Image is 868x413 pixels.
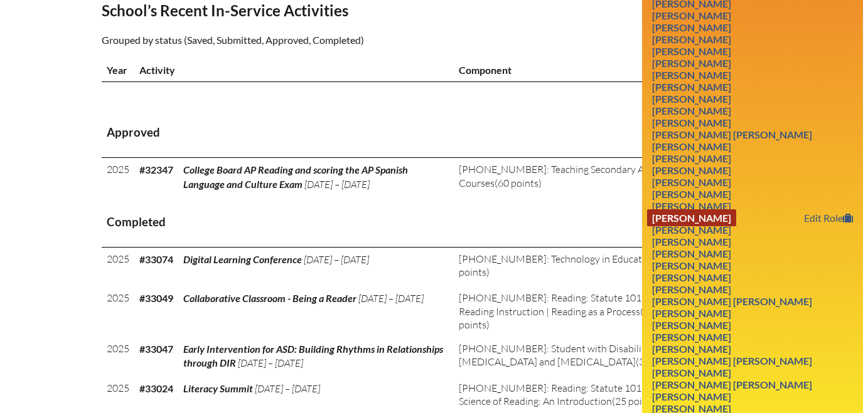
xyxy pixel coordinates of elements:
[647,209,736,226] a: [PERSON_NAME]
[647,43,736,60] a: [PERSON_NAME]
[647,352,817,369] a: [PERSON_NAME] [PERSON_NAME]
[799,209,858,226] a: Edit Role
[183,343,443,369] span: Early Intervention for ASD: Building Rhythms in Relationships through DIR
[647,31,736,48] a: [PERSON_NAME]
[459,382,680,407] span: [PHONE_NUMBER]: Reading: Statute 1012.585(3): Science of Reading: An Introduction
[647,269,736,286] a: [PERSON_NAME]
[647,388,736,405] a: [PERSON_NAME]
[647,186,736,202] a: [PERSON_NAME]
[647,305,736,322] a: [PERSON_NAME]
[647,316,736,333] a: [PERSON_NAME]
[647,233,736,250] a: [PERSON_NAME]
[102,1,544,19] h2: School’s Recent In-Service Activities
[647,340,736,357] a: [PERSON_NAME]
[647,78,736,95] a: [PERSON_NAME]
[647,90,736,107] a: [PERSON_NAME]
[647,7,736,24] a: [PERSON_NAME]
[139,253,173,265] b: #33074
[459,342,660,368] span: [PHONE_NUMBER]: Student with Disabilities: [MEDICAL_DATA] and [MEDICAL_DATA]
[102,58,134,82] th: Year
[647,174,736,191] a: [PERSON_NAME]
[647,126,817,143] a: [PERSON_NAME] [PERSON_NAME]
[183,292,356,304] span: Collaborative Classroom - Being a Reader
[139,343,173,355] b: #33047
[647,55,736,71] a: [PERSON_NAME]
[183,164,408,189] span: College Board AP Reading and scoring the AP Spanish Language and Culture Exam
[647,245,736,262] a: [PERSON_NAME]
[183,253,302,265] span: Digital Learning Conference
[647,138,736,155] a: [PERSON_NAME]
[102,32,544,48] p: Grouped by status (Saved, Submitted, Approved, Completed)
[647,162,736,179] a: [PERSON_NAME]
[647,328,736,345] a: [PERSON_NAME]
[647,293,817,310] a: [PERSON_NAME] [PERSON_NAME]
[183,382,253,394] span: Literacy Summit
[647,66,736,83] a: [PERSON_NAME]
[102,247,134,286] td: 2025
[102,158,134,197] td: 2025
[459,253,656,265] span: [PHONE_NUMBER]: Technology in Education
[647,19,736,36] a: [PERSON_NAME]
[647,281,736,298] a: [PERSON_NAME]
[139,164,173,175] b: #32347
[647,102,736,119] a: [PERSON_NAME]
[238,357,303,369] span: [DATE] – [DATE]
[454,247,690,286] td: (60 points)
[107,125,762,140] h3: Approved
[304,178,370,191] span: [DATE] – [DATE]
[139,382,173,394] b: #33024
[647,150,736,167] a: [PERSON_NAME]
[454,58,690,82] th: Component
[134,58,454,82] th: Activity
[255,382,320,395] span: [DATE] – [DATE]
[102,337,134,377] td: 2025
[139,292,173,304] b: #33049
[647,376,817,393] a: [PERSON_NAME] [PERSON_NAME]
[647,114,736,131] a: [PERSON_NAME]
[102,286,134,337] td: 2025
[454,286,690,337] td: (40 points)
[459,291,680,317] span: [PHONE_NUMBER]: Reading: Statute 1012.585(3): Reading Instruction | Reading as a Process
[454,337,690,377] td: (30 points)
[647,364,736,381] a: [PERSON_NAME]
[647,197,736,214] a: [PERSON_NAME]
[459,163,650,189] span: [PHONE_NUMBER]: Teaching Secondary AP Courses
[358,292,424,305] span: [DATE] – [DATE]
[304,253,369,266] span: [DATE] – [DATE]
[647,257,736,274] a: [PERSON_NAME]
[647,221,736,238] a: [PERSON_NAME]
[454,158,690,197] td: (60 points)
[107,214,762,230] h3: Completed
